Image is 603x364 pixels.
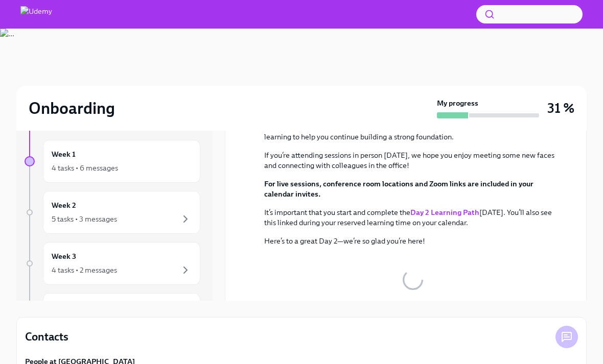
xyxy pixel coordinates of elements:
[25,191,200,234] a: Week 25 tasks • 3 messages
[52,163,118,173] div: 4 tasks • 6 messages
[547,99,574,117] h3: 31 %
[301,254,525,305] button: Zoom image
[52,265,117,275] div: 4 tasks • 2 messages
[52,200,76,211] h6: Week 2
[437,98,478,108] strong: My progress
[20,6,52,22] img: Udemy
[25,140,200,183] a: Week 14 tasks • 6 messages
[264,179,534,199] strong: For live sessions, conference room locations and Zoom links are included in your calendar invites.
[29,98,115,118] h2: Onboarding
[264,207,562,228] p: It’s important that you start and complete the [DATE]. You’ll also see this linked during your re...
[25,242,200,285] a: Week 34 tasks • 2 messages
[25,329,68,345] h4: Contacts
[264,236,562,246] p: Here’s to a great Day 2—we’re so glad you’re here!
[264,150,562,171] p: If you’re attending sessions in person [DATE], we hope you enjoy meeting some new faces and conne...
[52,251,76,262] h6: Week 3
[52,214,117,224] div: 5 tasks • 3 messages
[410,208,479,217] a: Day 2 Learning Path
[264,122,562,142] p: We hope you had a great Day 1! Day 2 will be similar—a mix of live sessions and self-paced learni...
[52,149,76,160] h6: Week 1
